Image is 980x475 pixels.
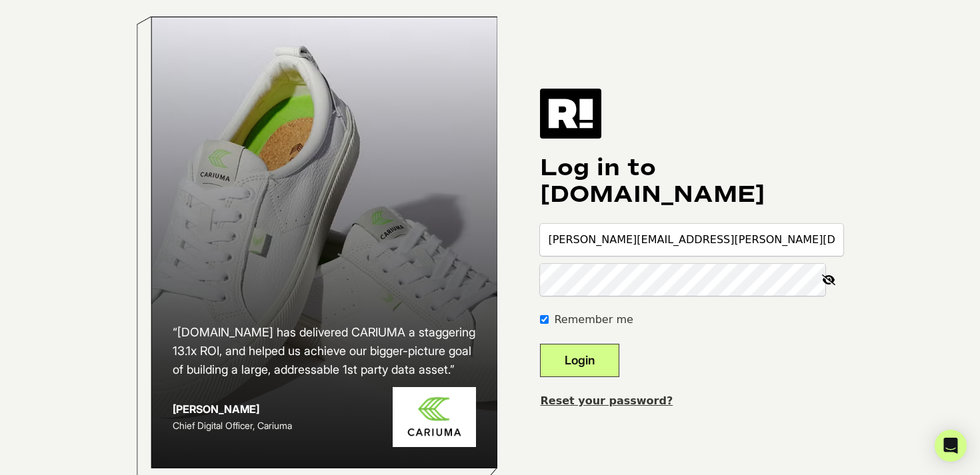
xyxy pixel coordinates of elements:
[540,394,673,407] a: Reset your password?
[540,89,601,138] img: Retention.com
[173,402,259,416] strong: [PERSON_NAME]
[540,344,619,377] button: Login
[173,323,477,379] h2: “[DOMAIN_NAME] has delivered CARIUMA a staggering 13.1x ROI, and helped us achieve our bigger-pic...
[540,155,843,208] h1: Log in to [DOMAIN_NAME]
[554,312,633,328] label: Remember me
[935,430,967,462] div: Open Intercom Messenger
[173,420,292,431] span: Chief Digital Officer, Cariuma
[540,224,843,256] input: Email
[393,387,476,448] img: Cariuma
